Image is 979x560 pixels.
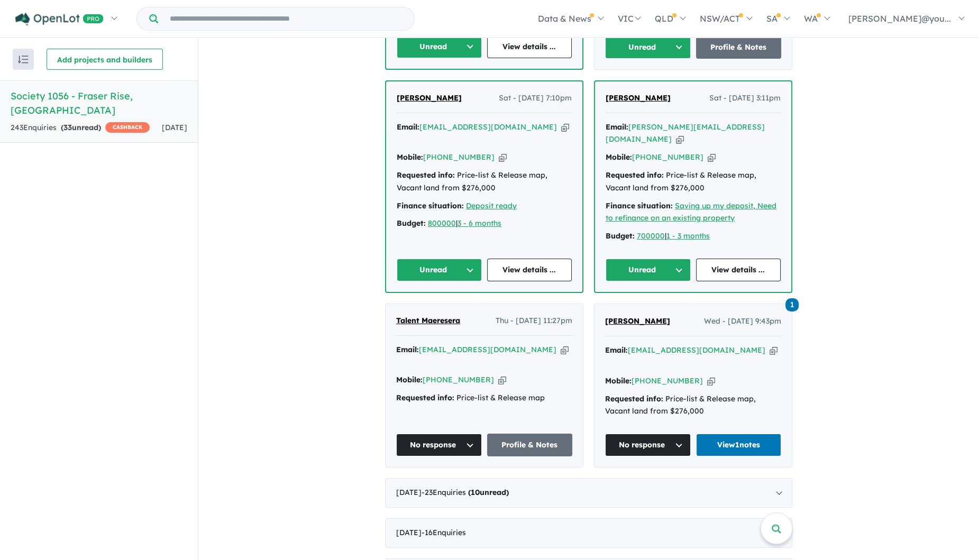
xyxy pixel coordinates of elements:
[605,36,691,59] button: Unread
[696,434,782,456] a: View1notes
[15,13,104,26] img: Openlot PRO Logo White
[397,217,572,230] div: |
[498,374,506,385] button: Copy
[61,123,101,132] strong: ( unread)
[785,297,799,311] a: 1
[471,488,480,497] span: 10
[396,392,572,405] div: Price-list & Release map
[709,92,781,105] span: Sat - [DATE] 3:11pm
[396,345,419,354] strong: Email:
[385,518,792,548] div: [DATE]
[561,122,569,133] button: Copy
[396,393,454,402] strong: Requested info:
[105,122,150,133] span: CASHBACK
[397,92,462,105] a: [PERSON_NAME]
[422,528,466,537] span: - 16 Enquir ies
[704,315,781,328] span: Wed - [DATE] 9:43pm
[605,434,691,456] button: No response
[396,315,460,327] a: Talent Maeresera
[770,345,777,356] button: Copy
[162,123,187,132] span: [DATE]
[397,93,462,103] span: [PERSON_NAME]
[785,298,799,311] span: 1
[561,344,569,355] button: Copy
[487,434,573,456] a: Profile & Notes
[696,36,782,59] a: Profile & Notes
[47,49,163,70] button: Add projects and builders
[466,201,517,210] a: Deposit ready
[848,13,951,24] span: [PERSON_NAME]@you...
[606,231,635,241] strong: Budget:
[160,7,412,30] input: Try estate name, suburb, builder or developer
[632,152,703,162] a: [PHONE_NUMBER]
[606,92,671,105] a: [PERSON_NAME]
[397,152,423,162] strong: Mobile:
[605,345,628,355] strong: Email:
[696,259,781,281] a: View details ...
[397,170,455,180] strong: Requested info:
[428,218,456,228] a: 800000
[458,218,501,228] a: 3 - 6 months
[487,259,572,281] a: View details ...
[11,122,150,134] div: 243 Enquir ies
[606,93,671,103] span: [PERSON_NAME]
[397,218,426,228] strong: Budget:
[423,375,494,384] a: [PHONE_NUMBER]
[496,315,572,327] span: Thu - [DATE] 11:27pm
[606,259,691,281] button: Unread
[605,393,781,418] div: Price-list & Release map, Vacant land from $276,000
[606,201,673,210] strong: Finance situation:
[397,169,572,195] div: Price-list & Release map, Vacant land from $276,000
[396,434,482,456] button: No response
[11,89,187,117] h5: Society 1056 - Fraser Rise , [GEOGRAPHIC_DATA]
[637,231,665,241] a: 700000
[605,315,670,328] a: [PERSON_NAME]
[605,394,663,403] strong: Requested info:
[423,152,495,162] a: [PHONE_NUMBER]
[606,152,632,162] strong: Mobile:
[628,345,765,355] a: [EMAIL_ADDRESS][DOMAIN_NAME]
[606,122,765,144] a: [PERSON_NAME][EMAIL_ADDRESS][DOMAIN_NAME]
[606,122,628,132] strong: Email:
[63,123,72,132] span: 33
[419,345,556,354] a: [EMAIL_ADDRESS][DOMAIN_NAME]
[385,478,792,508] div: [DATE]
[18,56,29,63] img: sort.svg
[606,169,781,195] div: Price-list & Release map, Vacant land from $276,000
[605,316,670,326] span: [PERSON_NAME]
[632,376,703,385] a: [PHONE_NUMBER]
[468,488,509,497] strong: ( unread)
[606,170,664,180] strong: Requested info:
[605,376,632,385] strong: Mobile:
[397,259,482,281] button: Unread
[606,201,776,223] a: Saving up my deposit, Need to refinance on an existing property
[707,375,715,387] button: Copy
[396,375,423,384] strong: Mobile:
[422,488,509,497] span: - 23 Enquir ies
[397,122,419,132] strong: Email:
[499,152,507,163] button: Copy
[666,231,710,241] a: 1 - 3 months
[396,316,460,325] span: Talent Maeresera
[419,122,557,132] a: [EMAIL_ADDRESS][DOMAIN_NAME]
[397,35,482,58] button: Unread
[397,201,464,210] strong: Finance situation:
[606,230,781,243] div: |
[676,134,684,145] button: Copy
[487,35,572,58] a: View details ...
[708,152,716,163] button: Copy
[499,92,572,105] span: Sat - [DATE] 7:10pm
